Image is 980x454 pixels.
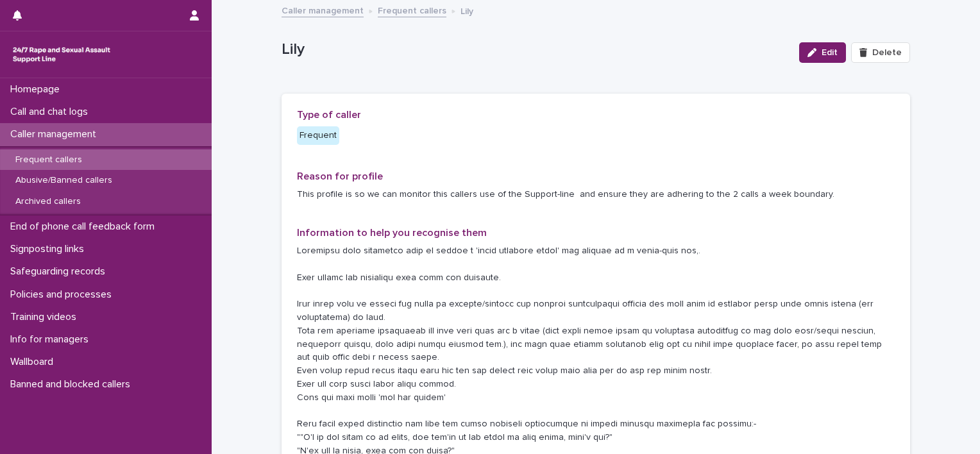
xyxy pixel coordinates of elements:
[297,228,487,238] span: Information to help you recognise them
[5,378,140,391] p: Banned and blocked callers
[5,196,91,207] p: Archived callers
[5,333,99,346] p: Info for managers
[5,83,70,96] p: Homepage
[872,48,902,57] span: Delete
[5,289,122,301] p: Policies and processes
[297,126,339,145] div: Frequent
[5,175,122,186] p: Abusive/Banned callers
[297,110,361,120] span: Type of caller
[460,3,473,17] p: Lily
[297,188,895,201] p: This profile is so we can monitor this callers use of the Support-line and ensure they are adheri...
[822,48,838,57] span: Edit
[799,42,846,63] button: Edit
[297,171,383,181] span: Reason for profile
[5,128,106,140] p: Caller management
[5,155,92,165] p: Frequent callers
[5,221,165,233] p: End of phone call feedback form
[5,356,63,368] p: Wallboard
[851,42,910,63] button: Delete
[282,3,364,17] a: Caller management
[5,106,98,118] p: Call and chat logs
[378,3,446,17] a: Frequent callers
[5,265,115,278] p: Safeguarding records
[10,42,113,67] img: rhQMoQhaT3yELyF149Cw
[282,40,789,59] p: Lily
[5,243,94,255] p: Signposting links
[5,311,87,323] p: Training videos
